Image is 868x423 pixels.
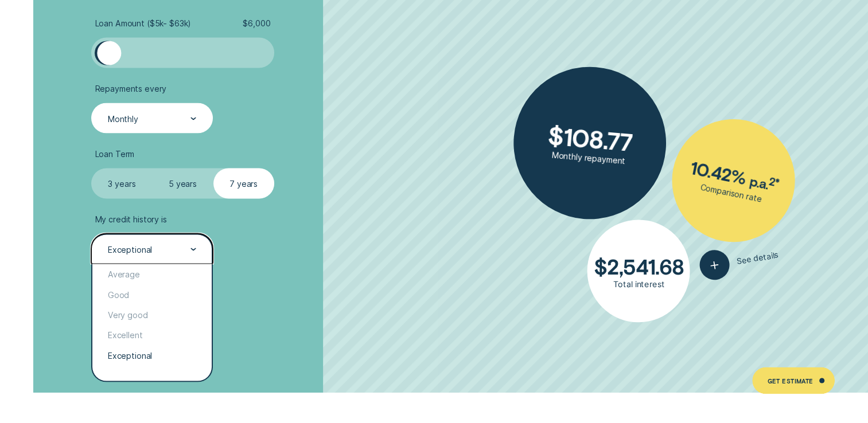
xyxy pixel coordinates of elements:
label: 3 years [91,168,152,198]
label: 5 years [152,168,213,198]
span: $ 6,000 [243,18,270,28]
div: Exceptional [92,345,211,365]
span: Repayments every [95,83,167,93]
span: Loan Amount ( $5k - $63k ) [95,18,192,28]
span: See details [736,249,779,266]
span: My credit history is [95,214,167,224]
span: Loan Term [95,148,135,159]
div: Very good [92,304,211,324]
div: Average [92,264,211,284]
div: Good [92,284,211,304]
div: Excellent [92,324,211,344]
label: 7 years [213,168,274,198]
button: See details [698,240,781,282]
a: Get Estimate [752,367,835,394]
div: Monthly [108,113,138,124]
div: Exceptional [108,244,152,254]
